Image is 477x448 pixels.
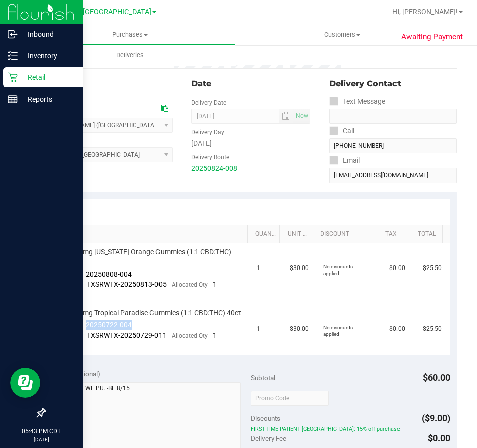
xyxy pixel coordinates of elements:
a: Discount [320,230,373,238]
span: TX HT 5mg Tropical Paradise Gummies (1:1 CBD:THC) 40ct [58,308,241,318]
a: Total [418,230,438,238]
div: Delivery Contact [329,78,457,90]
p: [DATE] [5,436,78,443]
span: $30.00 [290,263,309,273]
a: Customers [236,24,448,45]
span: Discounts [251,409,280,427]
span: TXSRWTX-20250729-011 [87,331,167,339]
span: Deliveries [103,51,157,60]
span: Awaiting Payment [401,31,463,43]
a: Quantity [255,230,276,238]
span: TXSRWTX-20250813-005 [87,280,167,288]
span: 20250808-004 [86,270,132,278]
span: $25.50 [423,324,442,334]
p: Inventory [18,50,78,62]
label: Text Message [329,94,385,109]
span: Purchases [25,30,235,39]
span: Delivery Fee [251,434,286,442]
span: $30.00 [290,324,309,334]
span: 1 [213,331,217,339]
span: $0.00 [389,263,405,273]
span: 1 [257,324,260,334]
span: No discounts applied [323,325,353,337]
label: Call [329,124,354,138]
span: $0.00 [428,433,450,443]
span: FIRST TIME PATIENT [GEOGRAPHIC_DATA]: 15% off purchase [251,426,450,433]
span: TX HT 5mg [US_STATE] Orange Gummies (1:1 CBD:THC) 40ct [58,247,245,266]
span: 20250722-004 [86,321,132,329]
span: 1 [213,280,217,288]
a: Unit Price [288,230,308,238]
input: Format: (999) 999-9999 [329,138,457,153]
div: Location [44,78,173,90]
span: Allocated Qty [172,281,208,288]
span: ($9.00) [422,413,450,423]
label: Delivery Route [191,153,229,162]
span: $60.00 [423,372,450,383]
input: Format: (999) 999-9999 [329,109,457,124]
div: [DATE] [191,138,310,149]
a: SKU [59,230,243,238]
label: Email [329,153,360,168]
span: Customers [236,30,447,39]
p: Retail [18,71,78,83]
a: 20250824-008 [191,164,237,172]
inline-svg: Reports [8,94,18,104]
a: Tax [385,230,406,238]
span: $0.00 [389,324,405,334]
a: Purchases [24,24,236,45]
p: Reports [18,93,78,105]
span: No discounts applied [323,264,353,276]
label: Delivery Date [191,98,226,107]
label: Delivery Day [191,128,224,137]
span: $25.50 [423,263,442,273]
span: Hi, [PERSON_NAME]! [392,8,458,16]
span: TX Austin [GEOGRAPHIC_DATA] [49,8,151,16]
iframe: Resource center [10,368,40,398]
span: 1 [257,263,260,273]
span: Subtotal [251,374,275,382]
p: 05:43 PM CDT [5,427,78,436]
span: Allocated Qty [172,332,208,339]
div: Date [191,78,310,90]
input: Promo Code [251,391,329,406]
inline-svg: Inbound [8,29,18,39]
inline-svg: Retail [8,72,18,82]
inline-svg: Inventory [8,51,18,61]
a: Deliveries [24,45,236,66]
p: Inbound [18,28,78,40]
div: Copy address to clipboard [161,103,168,114]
